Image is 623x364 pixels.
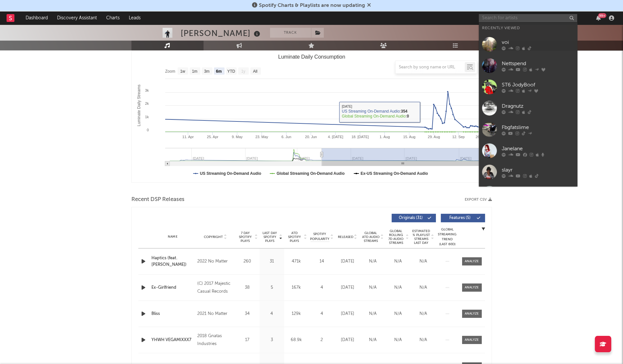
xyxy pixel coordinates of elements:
a: Charts [102,11,124,25]
span: Originals ( 31 ) [396,216,426,220]
div: 34 [237,311,258,317]
a: Bliss [151,311,194,317]
div: 5 [261,284,282,291]
div: Recently Viewed [482,24,574,32]
div: Name [151,234,194,239]
div: [DATE] [337,337,359,343]
div: Nettspend [502,60,574,67]
text: 11. Apr [182,135,194,139]
div: 4 [261,311,282,317]
span: Dismiss [367,3,371,8]
button: Track [270,28,311,38]
div: N/A [362,311,384,317]
div: 2 [310,337,333,343]
text: 2k [145,101,149,105]
text: 12. Sep [452,135,464,139]
a: ST6 JodyBoof [479,76,577,98]
span: Recent DSP Releases [131,196,185,204]
a: Janelane [479,140,577,161]
div: [PERSON_NAME] [181,28,262,39]
div: N/A [412,284,434,291]
div: N/A [387,311,409,317]
text: 6. Jun [281,135,291,139]
text: Global Streaming On-Demand Audio [276,171,344,176]
text: Luminate Daily Streams [137,84,141,126]
div: 2021 No Matter [197,310,233,318]
div: [DATE] [337,258,359,265]
div: Janelane [502,145,574,153]
button: Originals(31) [392,214,436,222]
text: 0 [146,128,148,132]
span: Copyright [204,235,223,239]
div: Haptics (feat. [PERSON_NAME]) [151,255,194,268]
a: Discovery Assistant [52,11,102,25]
text: 23. May [255,135,268,139]
div: N/A [362,337,384,343]
text: 15. Aug [403,135,415,139]
a: Leads [124,11,145,25]
span: Global Rolling 7D Audio Streams [387,229,405,245]
a: Dashboard [21,11,52,25]
text: US Streaming On-Demand Audio [200,171,261,176]
text: 26. Sep [476,135,488,139]
div: N/A [412,337,434,343]
a: Nettspend [479,55,577,76]
text: 3k [145,88,149,92]
span: Spotify Popularity [310,232,329,242]
text: 29. Aug [428,135,440,139]
a: Dragnutz [479,98,577,119]
div: [DATE] [337,284,359,291]
div: 2018 Gnatas Industries [197,332,233,348]
div: N/A [387,258,409,265]
svg: Luminate Daily Consumption [132,51,492,182]
text: 1. Aug [380,135,390,139]
a: YHWH VEGAMIXXX7 [151,337,194,343]
div: ST6 JodyBoof [502,81,574,89]
span: Released [338,235,353,239]
input: Search for artists [479,14,577,22]
div: 471k [286,258,307,265]
div: 68.9k [286,337,307,343]
span: ATD Spotify Plays [286,231,303,243]
div: N/A [362,284,384,291]
div: 99 + [598,13,606,18]
div: (C) 2017 Majestic Casual Records [197,280,233,296]
div: 38 [237,284,258,291]
button: Export CSV [465,198,492,202]
div: N/A [387,337,409,343]
a: slayr [479,161,577,183]
div: Global Streaming Trend (Last 60D) [438,227,457,247]
span: Spotify Charts & Playlists are now updating [259,3,365,8]
text: Ex-US Streaming On-Demand Audio [360,171,428,176]
span: Global ATD Audio Streams [362,231,380,243]
text: Luminate Daily Consumption [278,54,345,60]
div: 3 [261,337,282,343]
div: 129k [286,311,307,317]
div: 4 [310,284,333,291]
div: 167k [286,284,307,291]
div: N/A [362,258,384,265]
div: 31 [261,258,282,265]
button: Features(5) [441,214,485,222]
div: 17 [237,337,258,343]
div: 2022 No Matter [197,258,233,265]
span: Last Day Spotify Plays [261,231,279,243]
div: 4 [310,311,333,317]
div: N/A [412,311,434,317]
text: 20. Jun [305,135,317,139]
a: Fbgfatslime [479,119,577,140]
div: [DATE] [337,311,359,317]
a: Ex-Girlfriend [151,284,194,291]
a: voi [479,34,577,55]
div: N/A [412,258,434,265]
div: 260 [237,258,258,265]
text: 18. [DATE] [351,135,369,139]
text: 4. [DATE] [328,135,343,139]
text: 1k [145,115,149,119]
span: Estimated % Playlist Streams Last Day [412,229,430,245]
div: N/A [387,284,409,291]
text: 25. Apr [207,135,218,139]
